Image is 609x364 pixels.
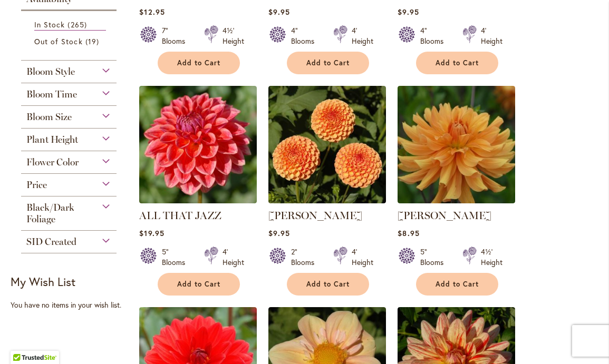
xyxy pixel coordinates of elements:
div: 4" Blooms [420,25,450,46]
div: 4' Height [223,247,244,268]
span: Add to Cart [177,280,220,289]
span: Add to Cart [306,280,350,289]
div: 4' Height [352,25,373,46]
a: [PERSON_NAME] [268,209,362,222]
span: 19 [85,36,102,47]
div: 4" Blooms [291,25,321,46]
iframe: Launch Accessibility Center [8,327,37,356]
img: AMBER QUEEN [268,86,386,203]
span: Flower Color [26,156,79,168]
a: Out of Stock 19 [34,36,106,47]
span: Bloom Size [26,111,72,123]
button: Add to Cart [416,52,498,74]
span: Plant Height [26,134,78,145]
span: Price [26,179,47,191]
div: 2" Blooms [291,247,321,268]
a: AMBER QUEEN [268,195,386,205]
button: Add to Cart [287,273,369,296]
div: 4½' Height [223,25,244,46]
span: Out of Stock [34,36,83,46]
span: 265 [67,19,89,30]
span: Add to Cart [436,280,479,289]
a: ANDREW CHARLES [398,195,515,205]
button: Add to Cart [416,273,498,296]
a: [PERSON_NAME] [398,209,491,222]
span: $8.95 [398,228,419,238]
span: Bloom Style [26,66,75,77]
a: In Stock 265 [34,19,106,31]
strong: My Wish List [11,274,75,289]
span: Bloom Time [26,88,77,100]
div: 7" Blooms [162,25,191,46]
span: Add to Cart [306,58,350,67]
div: 4' Height [352,247,373,268]
div: 5" Blooms [162,247,191,268]
div: 5" Blooms [420,247,450,268]
span: Add to Cart [436,58,479,67]
span: Add to Cart [177,58,220,67]
div: You have no items in your wish list. [11,300,133,310]
span: In Stock [34,19,65,29]
span: $9.95 [268,7,289,17]
button: Add to Cart [158,52,240,74]
span: $9.95 [268,228,289,238]
button: Add to Cart [287,52,369,74]
button: Add to Cart [158,273,240,296]
a: ALL THAT JAZZ [139,209,221,222]
span: $19.95 [139,228,164,238]
span: $9.95 [398,7,419,17]
img: ANDREW CHARLES [398,86,515,203]
img: ALL THAT JAZZ [139,86,257,203]
span: SID Created [26,236,76,248]
a: ALL THAT JAZZ [139,195,257,205]
span: $12.95 [139,7,165,17]
span: Black/Dark Foliage [26,202,74,225]
div: 4½' Height [481,247,502,268]
div: 4' Height [481,25,502,46]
